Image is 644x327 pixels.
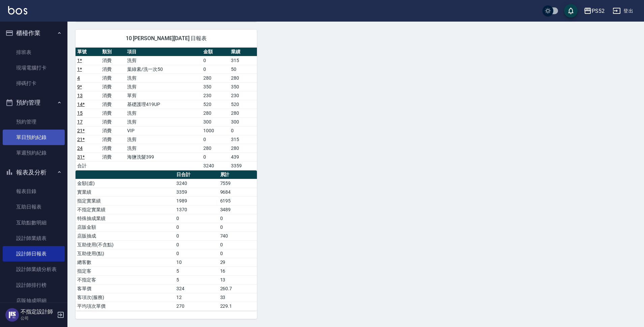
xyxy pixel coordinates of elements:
td: 3359 [229,161,257,170]
td: 葉綠素/洗一次50 [125,65,202,74]
td: 16 [218,267,257,275]
td: 店販抽成 [76,231,175,240]
td: 5 [175,267,218,275]
td: 0 [175,240,218,249]
td: 13 [218,275,257,284]
a: 互助點數明細 [3,215,65,230]
td: 0 [218,249,257,258]
td: 6195 [218,196,257,205]
td: 3359 [175,188,218,196]
td: 350 [229,82,257,91]
td: 33 [218,293,257,302]
td: 消費 [100,65,125,74]
div: PS52 [592,7,605,15]
td: 300 [229,117,257,126]
a: 互助日報表 [3,199,65,215]
button: 櫃檯作業 [3,24,65,42]
td: 520 [229,100,257,109]
td: 270 [175,302,218,310]
td: 0 [218,214,257,223]
a: 17 [77,119,83,125]
td: 互助使用(點) [76,249,175,258]
th: 日合計 [175,170,218,179]
h5: 不指定設計師 [21,308,55,315]
button: 登出 [610,5,636,17]
th: 累計 [218,170,257,179]
td: 7559 [218,179,257,188]
a: 單日預約紀錄 [3,130,65,145]
td: 0 [175,249,218,258]
a: 店販抽成明細 [3,293,65,308]
td: 12 [175,293,218,302]
button: save [564,4,578,18]
td: 29 [218,258,257,267]
td: 金額(虛) [76,179,175,188]
button: PS52 [581,4,607,18]
td: 230 [229,91,257,100]
td: 3240 [175,179,218,188]
a: 現場電腦打卡 [3,60,65,76]
td: 0 [218,240,257,249]
td: 指定實業績 [76,196,175,205]
td: 消費 [100,74,125,82]
td: 280 [229,144,257,153]
td: 740 [218,231,257,240]
td: 平均項次單價 [76,302,175,310]
td: 洗剪 [125,74,202,82]
td: 不指定實業績 [76,205,175,214]
td: 0 [202,56,229,65]
td: 3240 [202,161,229,170]
td: 客單價 [76,284,175,293]
td: 店販金額 [76,223,175,231]
th: 項目 [125,48,202,56]
span: 10 [PERSON_NAME][DATE] 日報表 [84,35,249,42]
a: 15 [77,110,83,116]
a: 13 [77,93,83,98]
td: 總客數 [76,258,175,267]
td: 280 [202,144,229,153]
th: 金額 [202,48,229,56]
td: 消費 [100,91,125,100]
td: 1370 [175,205,218,214]
td: 0 [202,65,229,74]
td: 洗剪 [125,117,202,126]
td: 不指定客 [76,275,175,284]
a: 排班表 [3,45,65,60]
td: 5 [175,275,218,284]
td: VIP [125,126,202,135]
td: 消費 [100,126,125,135]
td: 439 [229,153,257,161]
td: 實業績 [76,188,175,196]
td: 280 [229,74,257,82]
td: 324 [175,284,218,293]
img: Logo [8,6,27,15]
td: 50 [229,65,257,74]
a: 掃碼打卡 [3,76,65,91]
img: Person [5,308,19,322]
button: 預約管理 [3,94,65,111]
a: 單週預約紀錄 [3,145,65,161]
td: 10 [175,258,218,267]
td: 229.1 [218,302,257,310]
a: 24 [77,145,83,151]
td: 280 [202,109,229,117]
a: 4 [77,75,80,81]
td: 消費 [100,56,125,65]
td: 0 [218,223,257,231]
a: 設計師業績表 [3,230,65,246]
td: 280 [229,109,257,117]
td: 3489 [218,205,257,214]
td: 消費 [100,109,125,117]
td: 洗剪 [125,144,202,153]
td: 520 [202,100,229,109]
td: 洗剪 [125,56,202,65]
td: 洗剪 [125,109,202,117]
td: 315 [229,56,257,65]
td: 9684 [218,188,257,196]
td: 0 [175,214,218,223]
a: 設計師業績分析表 [3,262,65,277]
td: 0 [202,135,229,144]
td: 指定客 [76,267,175,275]
td: 單剪 [125,91,202,100]
td: 消費 [100,135,125,144]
